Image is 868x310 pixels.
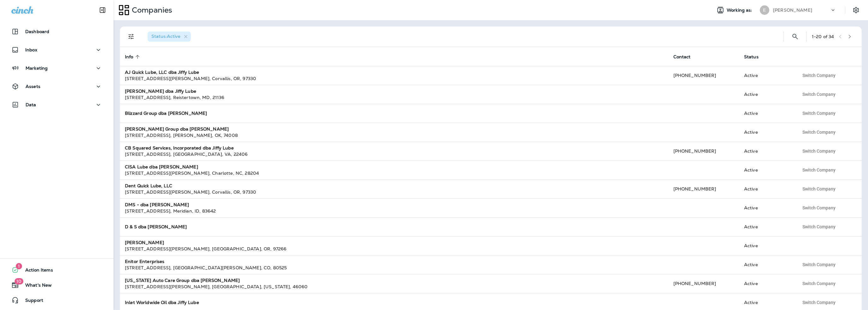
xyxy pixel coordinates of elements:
button: Assets [6,80,107,93]
div: [STREET_ADDRESS][PERSON_NAME] , Charlotte , NC , 28204 [125,170,663,176]
span: Info [125,54,142,60]
strong: D & S dba [PERSON_NAME] [125,224,187,230]
button: Switch Company [799,90,839,99]
td: [PHONE_NUMBER] [668,179,739,198]
span: Switch Company [802,92,836,97]
p: Dashboard [25,29,49,34]
span: Status : Active [151,33,180,39]
div: Status:Active [148,32,191,42]
button: Switch Company [799,222,839,231]
button: 10What's New [6,279,107,291]
span: 10 [15,278,23,284]
td: [PHONE_NUMBER] [668,66,739,85]
td: Active [739,142,794,161]
div: [STREET_ADDRESS][PERSON_NAME] , Corvallis , OR , 97330 [125,75,663,82]
p: Companies [129,5,172,15]
div: [STREET_ADDRESS][PERSON_NAME] , Corvallis , OR , 97330 [125,189,663,195]
td: Active [739,66,794,85]
span: Support [19,298,43,305]
td: Active [739,104,794,123]
span: Action Items [19,267,53,275]
strong: Inlet Worldwide Oil dba Jiffy Lube [125,300,199,305]
span: Switch Company [802,130,836,134]
strong: DMS - dba [PERSON_NAME] [125,202,189,208]
td: Active [739,123,794,142]
span: Working as: [727,8,754,13]
span: Switch Company [802,111,836,115]
strong: Blizzard Group dba [PERSON_NAME] [125,110,207,116]
strong: [PERSON_NAME] Group dba [PERSON_NAME] [125,126,229,132]
span: Switch Company [802,225,836,229]
td: Active [739,85,794,104]
button: Switch Company [799,165,839,175]
span: Switch Company [802,149,836,153]
span: Switch Company [802,300,836,305]
span: Contact [673,54,691,60]
button: Dashboard [6,25,107,38]
span: Status [744,54,759,60]
span: Switch Company [802,168,836,172]
strong: [PERSON_NAME] [125,240,164,245]
p: Data [26,102,36,107]
td: Active [739,255,794,274]
p: Marketing [26,66,48,71]
strong: CB Squared Services, Incorporated dba Jiffy Lube [125,145,234,151]
p: [PERSON_NAME] [773,8,812,13]
div: [STREET_ADDRESS] , [GEOGRAPHIC_DATA][PERSON_NAME] , CO , 80525 [125,265,663,271]
strong: [PERSON_NAME] dba Jiffy Lube [125,88,196,94]
button: Search Companies [789,30,801,43]
div: [STREET_ADDRESS][PERSON_NAME] , [GEOGRAPHIC_DATA] , OR , 97266 [125,246,663,252]
td: Active [739,217,794,236]
span: 1 [16,263,22,269]
button: Switch Company [799,279,839,288]
button: Filters [125,30,138,43]
button: Collapse Sidebar [94,4,111,16]
button: Switch Company [799,127,839,137]
td: Active [739,236,794,255]
span: Switch Company [802,281,836,286]
span: Contact [673,54,699,60]
strong: [US_STATE] Auto Care Group dba [PERSON_NAME] [125,278,240,283]
button: Data [6,98,107,111]
div: 1 - 20 of 34 [812,34,834,39]
td: Active [739,179,794,198]
span: Switch Company [802,73,836,78]
button: Switch Company [799,260,839,269]
button: Marketing [6,62,107,74]
div: [STREET_ADDRESS] , [GEOGRAPHIC_DATA] , VA , 22406 [125,151,663,157]
button: Switch Company [799,298,839,307]
span: Info [125,54,133,60]
p: Inbox [25,47,37,52]
p: Assets [26,84,40,89]
button: Inbox [6,44,107,56]
button: Switch Company [799,203,839,213]
button: Switch Company [799,71,839,80]
button: 1Action Items [6,264,107,276]
td: [PHONE_NUMBER] [668,142,739,161]
div: [STREET_ADDRESS] , [PERSON_NAME] , OK , 74008 [125,132,663,138]
span: Switch Company [802,262,836,267]
span: Switch Company [802,206,836,210]
strong: Dent Quick Lube, LLC [125,183,172,189]
div: [STREET_ADDRESS] , Meridian , ID , 83642 [125,208,663,214]
button: Support [6,294,107,307]
span: Switch Company [802,187,836,191]
button: Settings [850,4,862,16]
td: Active [739,198,794,217]
strong: AJ Quick Lube, LLC dba Jiffy Lube [125,69,199,75]
td: Active [739,161,794,179]
div: [STREET_ADDRESS] , Reistertown , MD , 21136 [125,94,663,101]
div: E [760,5,769,15]
button: Switch Company [799,108,839,118]
button: Switch Company [799,146,839,156]
span: What's New [19,283,52,290]
strong: Enitor Enterprises [125,259,165,264]
div: [STREET_ADDRESS][PERSON_NAME] , [GEOGRAPHIC_DATA] , [US_STATE] , 46060 [125,284,663,290]
td: [PHONE_NUMBER] [668,274,739,293]
span: Status [744,54,767,60]
button: Switch Company [799,184,839,194]
td: Active [739,274,794,293]
strong: CISA Lube dba [PERSON_NAME] [125,164,198,170]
